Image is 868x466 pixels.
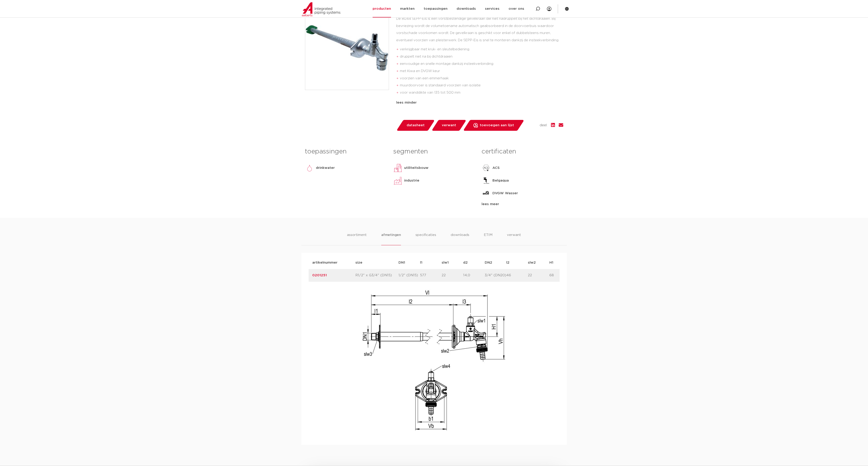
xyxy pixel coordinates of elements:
span: verwant [442,122,456,129]
p: 1/2" (DN15) [398,273,420,278]
img: industrie [393,176,402,185]
img: utiliteitsbouw [393,163,402,172]
li: met Kiwa en DVGW keur [400,68,563,75]
p: drinkwater [316,165,335,171]
p: DN2 [485,260,506,265]
p: l2 [506,260,528,265]
h3: toepassingen [305,147,386,156]
a: verwant [431,120,466,131]
li: assortiment [347,232,367,245]
img: drinkwater [305,163,314,172]
div: lees meer [482,201,563,207]
li: ETIM [484,232,492,245]
p: size [355,260,398,265]
p: slw1 [442,260,463,265]
li: afmetingen [381,232,401,245]
li: eenvoudige en snelle montage dankzij insteekverbinding [400,60,563,68]
span: datasheet [407,122,425,129]
h3: segmenten [393,147,475,156]
img: ACS [482,163,491,172]
img: Belgaqua [482,176,491,185]
p: 3/4" (DN20) [485,273,506,278]
p: 68 [549,273,571,278]
p: DVGW Wasser [492,191,518,196]
p: slw2 [528,260,549,265]
p: R1/2" x G3/4" (DN15) [355,273,398,278]
p: 14,0 [463,273,485,278]
a: datasheet [396,120,435,131]
li: verkrijgbaar met kruk- en sleutelbediening. [400,46,563,53]
span: toevoegen aan lijst [480,122,514,129]
p: artikelnummer [312,260,355,265]
p: H1 [549,260,571,265]
p: Belgaqua [492,178,509,183]
p: 577 [420,273,442,278]
li: voor wanddikte van 135 tot 500 mm [400,89,563,96]
li: voorzien van een emmerhaak [400,75,563,82]
p: utiliteitsbouw [404,165,428,171]
div: De 8044 SEPP-Eis is een vorstbestendige gevelkraan die niet nadruppelt bij het dichtdraaien. Bij ... [396,15,563,98]
img: Product Image for SEPP-Eis vorstbestendige gevelkraan (sleutelbediening) [305,6,389,90]
p: industrie [404,178,419,183]
li: verwant [507,232,521,245]
a: 0201251 [312,274,327,277]
h3: certificaten [482,147,563,156]
p: 46 [506,273,528,278]
p: 22 [442,273,463,278]
p: d2 [463,260,485,265]
span: deel: [540,123,547,128]
li: downloads [451,232,469,245]
li: druppelt niet na bij dichtdraaien [400,53,563,60]
p: ACS [492,165,500,171]
p: 22 [528,273,549,278]
li: specificaties [416,232,436,245]
li: muurdoorvoer is standaard voorzien van isolatie [400,82,563,89]
p: l1 [420,260,442,265]
div: lees minder [396,100,563,105]
p: DN1 [398,260,420,265]
img: technical drawing for product [361,289,507,434]
img: DVGW Wasser [482,189,491,198]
